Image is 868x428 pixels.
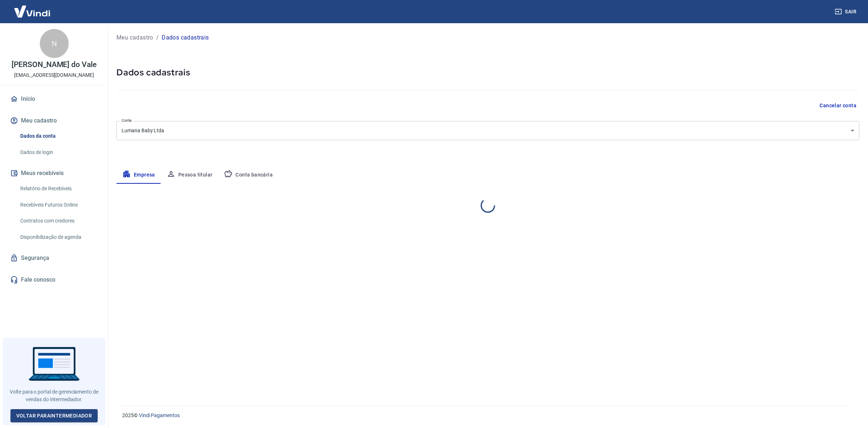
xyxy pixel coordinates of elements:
a: Fale conosco [9,272,99,288]
div: Lumana Baby Ltda [116,121,859,140]
button: Meus recebíveis [9,165,99,181]
button: Pessoa titular [161,166,218,184]
a: Contratos com credores [17,213,99,228]
a: Disponibilização de agenda [17,230,99,245]
p: [EMAIL_ADDRESS][DOMAIN_NAME] [14,71,94,79]
button: Meu cadastro [9,113,99,129]
p: [PERSON_NAME] do Vale [12,61,97,68]
div: N [40,29,69,58]
p: Dados cadastrais [162,33,209,42]
a: Meu cadastro [116,33,153,42]
p: / [156,33,159,42]
button: Sair [833,5,859,18]
a: Relatório de Recebíveis [17,181,99,196]
p: 2025 © [122,412,851,419]
a: Voltar paraIntermediador [10,409,98,423]
a: Recebíveis Futuros Online [17,198,99,212]
button: Empresa [116,166,161,184]
a: Vindi Pagamentos [139,412,180,418]
a: Início [9,91,99,107]
a: Dados da conta [17,129,99,144]
button: Conta bancária [218,166,278,184]
h5: Dados cadastrais [116,67,859,78]
label: Conta [122,118,132,123]
a: Segurança [9,250,99,266]
a: Dados de login [17,145,99,160]
img: Vindi [9,0,56,22]
button: Cancelar conta [817,99,859,112]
